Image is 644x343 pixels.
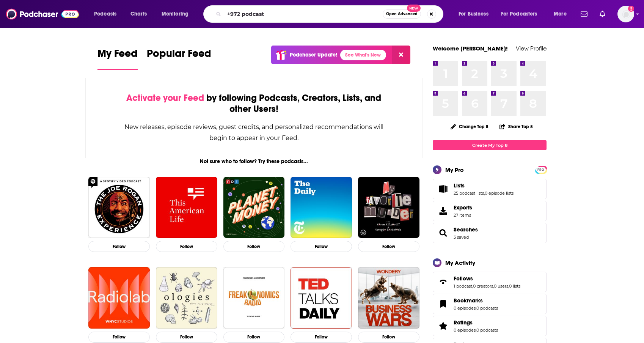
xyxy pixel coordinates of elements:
a: Business Wars [358,267,419,329]
img: My Favorite Murder with Karen Kilgariff and Georgia Hardstark [358,177,419,238]
button: Follow [88,241,150,252]
span: My Feed [97,47,138,65]
img: User Profile [617,6,634,22]
a: Searches [454,226,478,233]
span: Charts [130,9,147,19]
svg: Add a profile image [628,6,634,12]
button: Follow [358,332,419,343]
span: , [493,283,494,289]
a: Searches [435,228,451,238]
span: , [476,327,476,333]
img: Planet Money [223,177,285,238]
span: Searches [433,223,547,243]
span: , [472,283,473,289]
a: My Feed [97,47,138,70]
div: Not sure who to follow? Try these podcasts... [85,158,423,165]
a: Show notifications dropdown [597,8,608,20]
a: Follows [435,277,451,287]
span: , [476,305,476,311]
a: 1 podcast [454,283,472,289]
div: Search podcasts, credits, & more... [210,5,451,23]
a: Ratings [454,319,498,326]
a: 3 saved [454,234,469,240]
a: 0 podcasts [476,327,498,333]
span: Follows [454,275,473,282]
span: Lists [454,182,465,189]
a: 0 episodes [454,305,476,311]
span: Podcasts [94,9,116,19]
span: Bookmarks [454,297,483,304]
div: New releases, episode reviews, guest credits, and personalized recommendations will begin to appe... [124,121,384,143]
a: Lists [435,184,451,194]
button: open menu [548,8,576,20]
a: The Daily [291,177,352,238]
a: TED Talks Daily [291,267,352,329]
span: Follows [433,272,547,292]
a: Create My Top 8 [433,140,547,150]
button: open menu [156,8,198,20]
a: Bookmarks [454,297,498,304]
a: Show notifications dropdown [578,8,591,20]
a: Ratings [435,321,451,331]
span: 27 items [454,212,472,218]
button: Show profile menu [617,6,634,22]
a: 0 users [494,283,508,289]
button: open menu [453,8,498,20]
a: See What's New [340,50,386,60]
span: Exports [454,204,472,211]
button: open menu [89,8,126,20]
img: Podchaser - Follow, Share and Rate Podcasts [6,7,79,21]
button: Share Top 8 [499,119,533,134]
a: Popular Feed [147,47,211,70]
img: The Joe Rogan Experience [88,177,150,238]
img: Radiolab [88,267,150,329]
a: 0 episode lists [485,190,514,196]
a: View Profile [516,45,547,52]
button: Follow [156,332,217,343]
a: 25 podcast lists [454,190,484,196]
a: PRO [536,167,545,172]
div: My Activity [445,259,475,266]
button: Follow [88,332,150,343]
span: More [554,9,567,19]
a: Lists [454,182,514,189]
span: Exports [435,206,451,216]
a: Follows [454,275,520,282]
span: Ratings [454,319,473,326]
a: 0 lists [509,283,520,289]
button: Follow [291,241,352,252]
button: Follow [156,241,217,252]
span: Ratings [433,316,547,336]
span: Popular Feed [147,47,211,65]
img: Ologies with Alie Ward [156,267,217,329]
button: open menu [496,8,548,20]
a: 0 episodes [454,327,476,333]
span: PRO [536,167,545,173]
button: Follow [223,241,285,252]
a: 0 creators [473,283,493,289]
span: For Podcasters [501,9,537,19]
span: Lists [433,179,547,199]
button: Follow [291,332,352,343]
span: , [508,283,509,289]
p: Podchaser Update! [290,52,337,58]
img: This American Life [156,177,217,238]
span: For Business [459,9,488,19]
a: 0 podcasts [476,305,498,311]
span: , [484,190,485,196]
img: Freakonomics Radio [223,267,285,329]
span: Bookmarks [433,294,547,314]
span: Activate your Feed [126,92,204,104]
a: Bookmarks [435,299,451,309]
button: Follow [223,332,285,343]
